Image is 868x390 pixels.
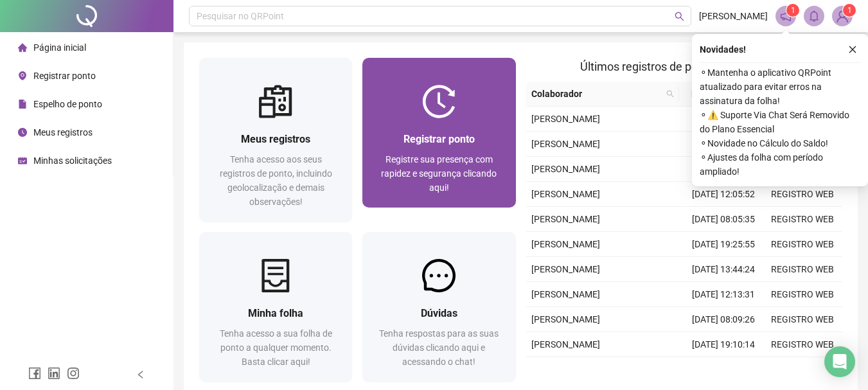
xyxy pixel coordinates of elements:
td: REGISTRO WEB [763,357,842,382]
span: [PERSON_NAME] [531,114,600,124]
span: left [136,370,145,379]
td: [DATE] 08:05:07 [684,107,763,132]
span: [PERSON_NAME] [531,239,600,249]
td: [DATE] 12:05:52 [684,182,763,207]
span: ⚬ Mantenha o aplicativo QRPoint atualizado para evitar erros na assinatura da folha! [700,66,860,108]
td: [DATE] 08:05:35 [684,207,763,232]
span: search [664,84,677,103]
span: environment [18,71,27,80]
span: [PERSON_NAME] [531,289,600,299]
td: REGISTRO WEB [763,232,842,257]
a: Meus registrosTenha acesso aos seus registros de ponto, incluindo geolocalização e demais observa... [199,58,352,222]
span: schedule [18,156,27,165]
span: linkedin [48,367,60,380]
span: Registrar ponto [403,133,475,145]
span: Colaborador [531,87,662,101]
span: [PERSON_NAME] [531,189,600,199]
span: [PERSON_NAME] [531,264,600,274]
span: [PERSON_NAME] [699,9,768,23]
div: Open Intercom Messenger [824,346,855,377]
span: notification [780,10,792,22]
td: [DATE] 18:07:39 [684,132,763,157]
span: Data/Hora [684,87,740,101]
sup: Atualize o seu contato no menu Meus Dados [843,4,856,17]
span: Novidades ! [700,42,746,57]
td: REGISTRO WEB [763,182,842,207]
span: [PERSON_NAME] [531,164,600,174]
td: [DATE] 13:38:56 [684,157,763,182]
td: [DATE] 19:25:55 [684,232,763,257]
sup: 1 [786,4,799,17]
span: Tenha acesso aos seus registros de ponto, incluindo geolocalização e demais observações! [220,154,332,207]
span: bell [808,10,820,22]
span: [PERSON_NAME] [531,139,600,149]
span: clock-circle [18,128,27,137]
span: Minhas solicitações [33,155,112,166]
td: [DATE] 13:44:24 [684,257,763,282]
span: Meus registros [33,127,93,137]
span: [PERSON_NAME] [531,214,600,224]
td: REGISTRO WEB [763,332,842,357]
td: [DATE] 12:13:31 [684,282,763,307]
td: [DATE] 08:09:26 [684,307,763,332]
span: Espelho de ponto [33,99,102,109]
span: Dúvidas [421,307,457,319]
span: instagram [67,367,80,380]
img: 90505 [833,6,852,26]
span: ⚬ Ajustes da folha com período ampliado! [700,150,860,179]
td: REGISTRO WEB [763,207,842,232]
span: Registre sua presença com rapidez e segurança clicando aqui! [381,154,497,193]
th: Data/Hora [679,82,756,107]
span: facebook [28,367,41,380]
span: close [848,45,857,54]
span: Registrar ponto [33,71,96,81]
span: file [18,100,27,109]
span: [PERSON_NAME] [531,314,600,324]
span: Últimos registros de ponto sincronizados [580,60,788,73]
span: Minha folha [248,307,303,319]
span: search [666,90,674,98]
span: ⚬ Novidade no Cálculo do Saldo! [700,136,860,150]
span: home [18,43,27,52]
span: 1 [847,6,852,15]
td: [DATE] 13:06:07 [684,357,763,382]
td: REGISTRO WEB [763,282,842,307]
td: REGISTRO WEB [763,257,842,282]
a: Registrar pontoRegistre sua presença com rapidez e segurança clicando aqui! [362,58,515,208]
span: Página inicial [33,42,86,53]
span: ⚬ ⚠️ Suporte Via Chat Será Removido do Plano Essencial [700,108,860,136]
span: 1 [791,6,795,15]
span: search [675,12,684,21]
a: DúvidasTenha respostas para as suas dúvidas clicando aqui e acessando o chat! [362,232,515,382]
span: Tenha respostas para as suas dúvidas clicando aqui e acessando o chat! [379,328,499,367]
span: Tenha acesso a sua folha de ponto a qualquer momento. Basta clicar aqui! [220,328,332,367]
span: [PERSON_NAME] [531,339,600,350]
td: [DATE] 19:10:14 [684,332,763,357]
td: REGISTRO WEB [763,307,842,332]
span: Meus registros [241,133,310,145]
a: Minha folhaTenha acesso a sua folha de ponto a qualquer momento. Basta clicar aqui! [199,232,352,382]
